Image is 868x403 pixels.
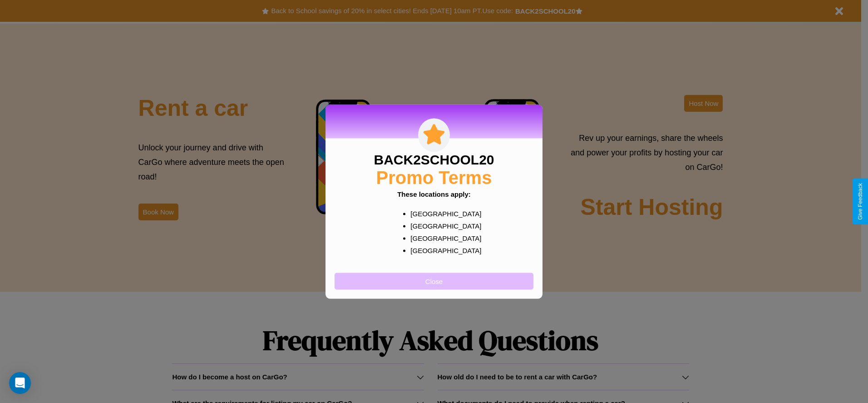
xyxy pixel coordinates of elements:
[410,219,475,232] p: [GEOGRAPHIC_DATA]
[410,207,475,219] p: [GEOGRAPHIC_DATA]
[335,273,533,289] button: Close
[374,152,494,167] h3: BACK2SCHOOL20
[857,183,863,220] div: Give Feedback
[397,190,471,198] b: These locations apply:
[9,372,31,394] div: Open Intercom Messenger
[410,244,475,256] p: [GEOGRAPHIC_DATA]
[410,232,475,244] p: [GEOGRAPHIC_DATA]
[376,167,492,188] h2: Promo Terms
